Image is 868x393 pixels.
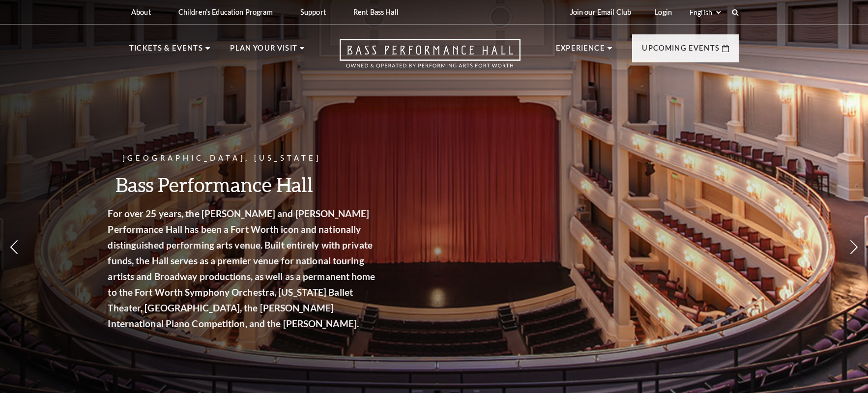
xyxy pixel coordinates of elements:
p: Experience [556,42,605,60]
p: Tickets & Events [129,42,203,60]
select: Select: [688,8,723,17]
p: [GEOGRAPHIC_DATA], [US_STATE] [125,152,396,165]
p: Plan Your Visit [230,42,297,60]
p: Children's Education Program [178,8,273,16]
p: About [131,8,151,16]
p: Rent Bass Hall [353,8,399,16]
h3: Bass Performance Hall [125,172,396,197]
strong: For over 25 years, the [PERSON_NAME] and [PERSON_NAME] Performance Hall has been a Fort Worth ico... [125,208,393,329]
p: Support [300,8,326,16]
p: Upcoming Events [642,42,720,60]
